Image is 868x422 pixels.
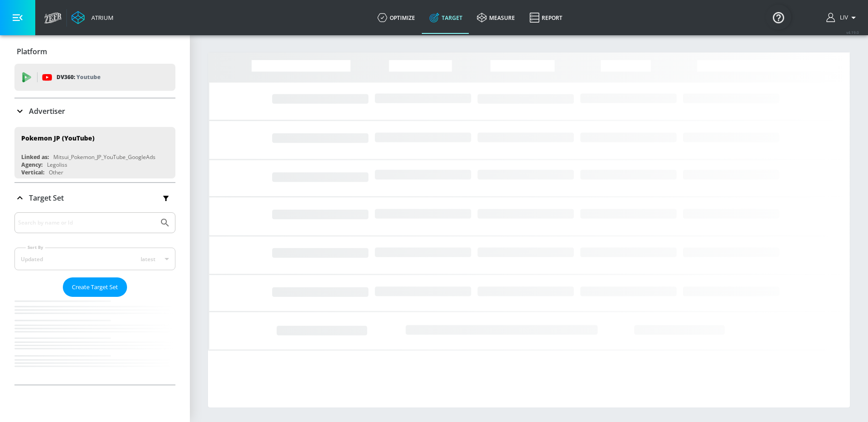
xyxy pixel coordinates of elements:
[47,161,67,169] div: Legoliss
[846,30,859,35] span: v 4.19.0
[53,153,156,161] div: Mitsui_Pokemon_JP_YouTube_GoogleAds
[21,255,43,263] div: Updated
[21,169,44,176] div: Vertical:
[141,255,156,263] span: latest
[14,98,175,124] div: Advertiser
[88,14,113,22] div: Atrium
[14,212,175,384] div: Target Set
[18,217,155,229] input: Search by name or Id
[21,161,42,169] div: Agency:
[49,169,63,176] div: Other
[522,1,570,34] a: Report
[21,134,94,142] div: Pokemon JP (YouTube)
[826,12,859,23] button: Liv
[836,14,848,21] span: login as: liv.ho@zefr.com
[63,277,127,297] button: Create Target Set
[370,1,422,34] a: optimize
[14,183,175,213] div: Target Set
[76,72,100,82] p: Youtube
[422,1,470,34] a: Target
[766,5,791,30] button: Open Resource Center
[14,64,175,91] div: DV360: Youtube
[14,297,175,384] nav: list of Target Set
[14,127,175,178] div: Pokemon JP (YouTube)Linked as:Mitsui_Pokemon_JP_YouTube_GoogleAdsAgency:LegolissVertical:Other
[17,47,47,56] p: Platform
[29,106,65,116] p: Advertiser
[57,72,100,82] p: DV360:
[29,193,64,203] p: Target Set
[71,11,113,24] a: Atrium
[21,153,49,161] div: Linked as:
[72,282,118,292] span: Create Target Set
[14,39,175,64] div: Platform
[470,1,522,34] a: measure
[26,244,45,250] label: Sort By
